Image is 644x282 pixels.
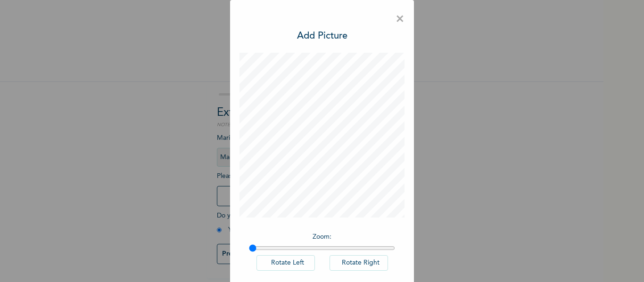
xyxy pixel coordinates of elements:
[256,255,315,271] button: Rotate Left
[217,173,387,211] span: Please add a recent Passport Photograph
[396,9,405,29] span: ×
[249,232,395,242] p: Zoom :
[330,255,388,271] button: Rotate Right
[297,29,347,43] h3: Add Picture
